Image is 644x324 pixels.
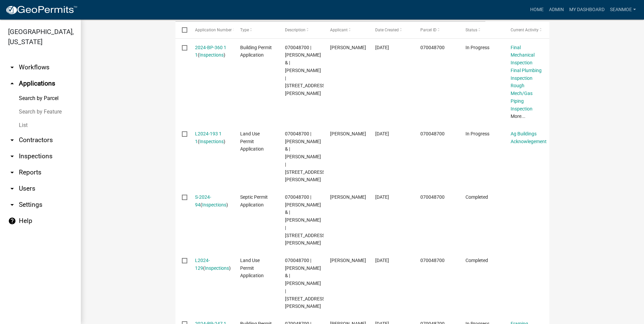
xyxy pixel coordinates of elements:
div: ( ) [195,193,227,209]
i: arrow_drop_up [8,79,16,88]
span: Joel Schmidt [330,131,366,136]
span: 070048700 [420,258,445,263]
div: ( ) [195,44,227,59]
span: Current Activity [511,28,539,32]
span: Building Permit Application [240,45,272,58]
span: In Progress [465,131,489,136]
span: 11/11/2024 [375,131,389,136]
i: arrow_drop_down [8,185,16,193]
span: Land Use Permit Application [240,131,264,152]
i: arrow_drop_down [8,152,16,160]
span: 070048700 [420,131,445,136]
span: 070048700 | JOEL M SCHMIDT & | SARAH K SCHMIDT | 6780 TOWN HALL RD NE [285,131,326,183]
div: ( ) [195,257,227,272]
datatable-header-cell: Application Number [188,22,233,38]
span: 08/13/2024 [375,258,389,263]
span: Land Use Permit Application [240,258,264,279]
a: SeanMoe [607,3,639,16]
a: Admin [546,3,567,16]
span: Joel Schmidt [330,258,366,263]
i: arrow_drop_down [8,168,16,176]
datatable-header-cell: Parcel ID [414,22,459,38]
span: Joel Schmidt [330,45,366,50]
div: ( ) [195,130,227,145]
datatable-header-cell: Applicant [324,22,369,38]
span: 070048700 | JOEL M SCHMIDT & | SARAH K SCHMIDT | 6780 TOWN HALL RD NE SAUK RAPIDS MN 56379 [285,194,326,246]
a: Rough Mech/Gas Piping Inspection [511,83,533,111]
i: arrow_drop_down [8,201,16,209]
span: 11/11/2024 [375,45,389,50]
datatable-header-cell: Current Activity [504,22,549,38]
a: L2024-193 1 1 [195,131,222,144]
span: Date Created [375,28,399,32]
span: 070048700 | JOEL M SCHMIDT & | SARAH K SCHMIDT | 6780 TOWN HALL RD NE [285,258,326,309]
datatable-header-cell: Select [175,22,188,38]
span: 070048700 [420,194,445,200]
datatable-header-cell: Date Created [369,22,414,38]
a: Inspections [205,265,229,271]
span: Septic Permit Application [240,194,268,207]
span: Status [465,28,477,32]
i: help [8,217,16,225]
a: Ag Buildings Acknowlegement [511,131,547,144]
a: Home [527,3,546,16]
a: 2024-BP-360 1 1 [195,45,226,58]
span: 070048700 [420,45,445,50]
span: Completed [465,194,488,200]
datatable-header-cell: Description [279,22,324,38]
span: Applicant [330,28,348,32]
i: arrow_drop_down [8,63,16,71]
a: My Dashboard [567,3,607,16]
i: arrow_drop_down [8,136,16,144]
a: Inspections [199,52,224,58]
a: Final Mechanical Inspection [511,45,535,66]
datatable-header-cell: Type [233,22,279,38]
span: Description [285,28,305,32]
span: 11/11/2024 [375,194,389,200]
span: Type [240,28,249,32]
a: S-2024-94 [195,194,211,207]
span: Completed [465,258,488,263]
datatable-header-cell: Status [459,22,504,38]
span: Parcel ID [420,28,437,32]
span: Joel Schmidt [330,194,366,200]
span: Application Number [195,28,232,32]
span: 070048700 | JOEL M SCHMIDT & | SARAH K SCHMIDT | 6780 TOWN HALL RD NE [285,45,326,96]
a: Final Plumbing Inspection [511,68,542,81]
a: More... [511,114,525,119]
a: Inspections [199,139,224,144]
a: L2024-129 [195,258,210,271]
span: In Progress [465,45,489,50]
a: Inspections [202,202,226,207]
